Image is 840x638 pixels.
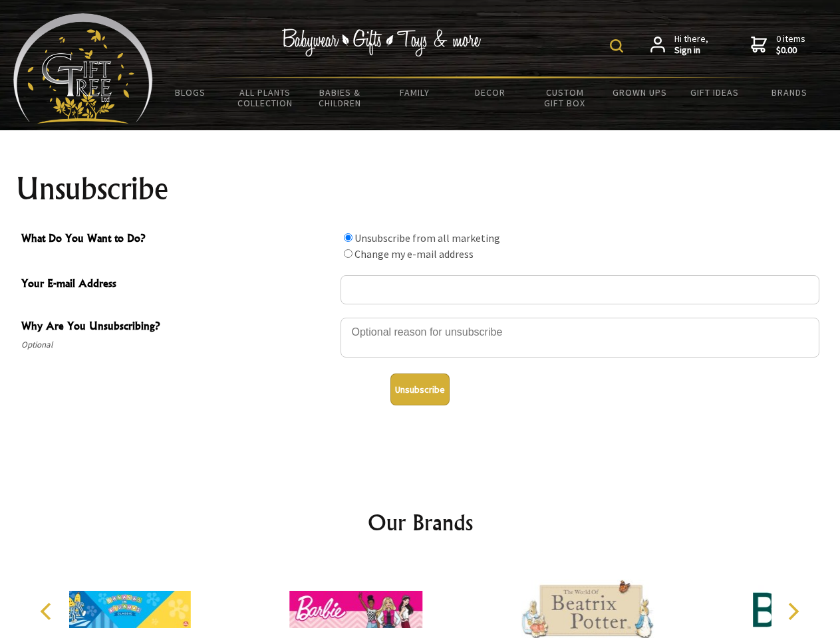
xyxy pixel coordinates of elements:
label: Unsubscribe from all marketing [354,231,500,245]
a: BLOGS [153,78,228,106]
input: Your E-mail Address [341,275,819,304]
a: Grown Ups [602,78,677,106]
label: Change my e-mail address [354,247,474,261]
span: Why Are You Unsubscribing? [21,318,334,337]
a: Custom Gift Box [527,78,603,117]
a: Brands [752,78,827,106]
strong: $0.00 [776,45,805,56]
button: Next [778,597,807,626]
textarea: Why Are You Unsubscribing? [341,318,819,358]
a: Decor [452,78,527,106]
input: What Do You Want to Do? [344,233,352,242]
button: Previous [33,597,63,626]
a: Family [378,78,453,106]
input: What Do You Want to Do? [344,249,352,258]
h2: Our Brands [27,506,814,538]
a: All Plants Collection [228,78,303,117]
span: Hi there, [674,33,708,56]
button: Unsubscribe [390,373,450,405]
a: Gift Ideas [677,78,752,106]
img: Babyware - Gifts - Toys and more... [13,13,153,124]
a: Babies & Children [303,78,378,117]
img: product search [610,39,623,53]
a: 0 items$0.00 [751,33,805,56]
img: Babywear - Gifts - Toys & more [282,29,482,56]
strong: Sign in [674,45,708,56]
span: 0 items [776,33,805,56]
a: Hi there,Sign in [650,33,708,56]
h1: Unsubscribe [16,173,825,205]
span: Optional [21,337,334,353]
span: Your E-mail Address [21,275,334,294]
span: What Do You Want to Do? [21,230,334,249]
